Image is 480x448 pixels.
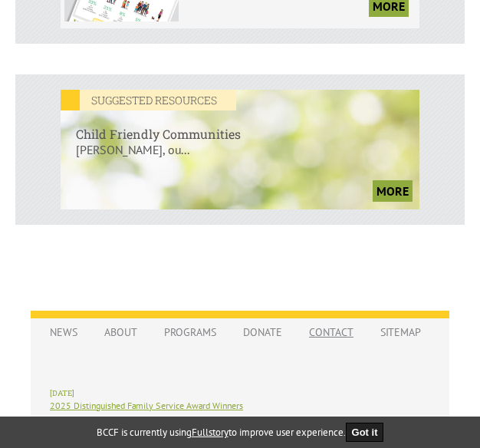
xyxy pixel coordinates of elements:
[373,180,413,202] a: more
[373,321,429,344] a: Sitemap
[235,321,290,344] a: Donate
[301,321,361,344] a: Contact
[50,388,442,398] h6: [DATE]
[61,110,420,142] h6: Child Friendly Communities
[192,426,228,439] a: Fullstory
[346,423,384,442] button: Got it
[97,321,145,344] a: About
[50,400,243,411] a: 2025 Distinguished Family Service Award Winners
[42,321,85,344] a: News
[61,142,420,173] p: [PERSON_NAME], ou...
[156,321,224,344] a: Programs
[61,90,236,110] em: SUGGESTED RESOURCES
